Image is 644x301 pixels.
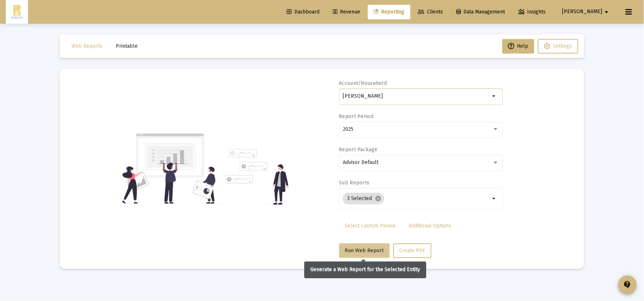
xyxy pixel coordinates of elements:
[562,9,602,15] span: [PERSON_NAME]
[339,80,387,86] label: Account/Household
[375,195,381,202] mat-icon: cancel
[339,146,378,153] label: Report Package
[345,247,384,254] span: Run Web Report
[538,39,578,54] button: Settings
[490,194,499,203] mat-icon: arrow_drop_down
[409,223,452,229] span: Additional Options
[281,5,325,19] a: Dashboard
[343,191,490,206] mat-chip-list: Selection
[110,39,144,54] button: Printable
[412,5,449,19] a: Clients
[490,92,499,101] mat-icon: arrow_drop_down
[602,5,611,19] mat-icon: arrow_drop_down
[554,4,620,19] button: [PERSON_NAME]
[553,43,572,49] span: Settings
[287,9,319,15] span: Dashboard
[343,193,384,204] mat-chip: 3 Selected
[418,9,443,15] span: Clients
[508,43,529,49] span: Help
[451,5,511,19] a: Data Management
[339,180,370,186] label: Sub Reports
[339,113,374,120] label: Report Period
[345,223,396,229] span: Select Custom Period
[121,133,221,205] img: reporting
[374,9,405,15] span: Reporting
[368,5,411,19] a: Reporting
[343,159,378,165] span: Advisor Default
[519,9,546,15] span: Insights
[225,149,289,205] img: reporting-alt
[343,93,490,99] input: Search or select an account or household
[71,43,102,49] span: Web Reports
[66,39,108,54] button: Web Reports
[333,9,360,15] span: Revenue
[457,9,505,15] span: Data Management
[343,126,353,132] span: 2025
[393,243,432,258] button: Create PDF
[400,247,425,254] span: Create PDF
[513,5,552,19] a: Insights
[502,39,534,54] button: Help
[339,243,390,258] button: Run Web Report
[623,280,632,289] mat-icon: contact_support
[11,5,23,19] img: Dashboard
[327,5,366,19] a: Revenue
[116,43,138,49] span: Printable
